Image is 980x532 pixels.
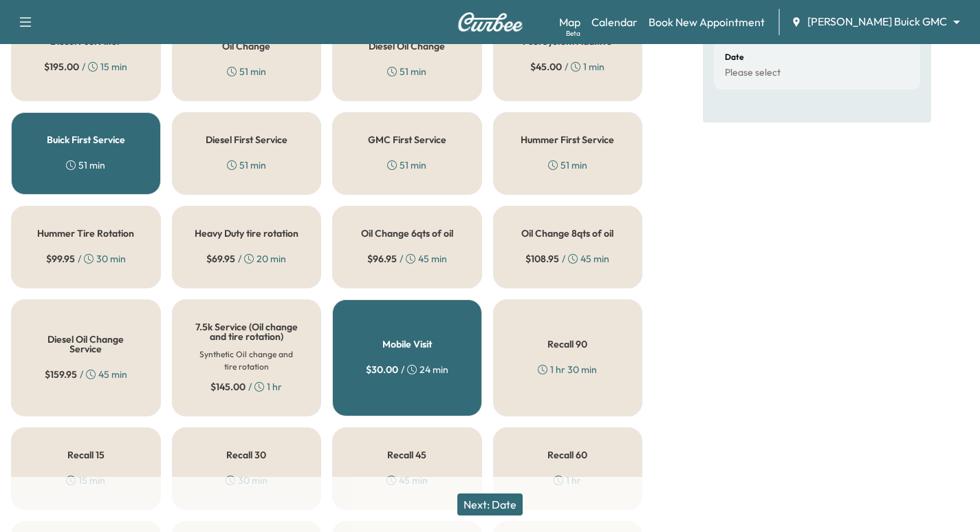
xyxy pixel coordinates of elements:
div: / 45 min [45,368,127,381]
h5: [PERSON_NAME] Edge Diesel Oil Change [355,32,459,51]
span: $ 96.95 [367,252,397,266]
h6: Date [725,53,743,61]
h5: Hummer First Service [521,135,614,145]
span: $ 69.95 [206,252,235,266]
h5: Oil Change 6qts of oil [361,228,453,238]
div: 30 min [226,474,268,487]
div: 1 hr 30 min [538,363,597,376]
div: / 24 min [366,363,448,376]
div: / 45 min [525,252,609,266]
div: Beta [566,28,580,39]
div: 51 min [548,158,587,172]
span: $ 159.95 [45,368,77,381]
h5: Heavy Duty tire rotation [195,228,298,238]
h5: Recall 60 [547,450,587,460]
h5: Fuel System Additive [523,36,612,46]
h6: Synthetic Oil change and tire rotation [195,348,299,373]
span: [PERSON_NAME] Buick GMC [807,14,947,30]
div: / 15 min [44,60,127,74]
span: $ 195.00 [44,60,79,74]
div: 51 min [387,65,426,78]
div: 51 min [66,158,105,172]
h5: GMC First Service [368,135,446,145]
h5: Recall 15 [67,450,105,460]
span: $ 99.95 [46,252,75,266]
div: / 30 min [46,252,126,266]
div: / 20 min [206,252,286,266]
span: $ 108.95 [525,252,559,266]
span: $ 45.00 [530,60,562,74]
h5: Buick First Service [47,135,125,145]
h5: Diesel Oil Change Service [34,334,138,354]
a: Calendar [591,14,638,30]
h5: Diesel First Service [206,135,287,145]
span: $ 30.00 [366,363,398,376]
h5: [PERSON_NAME] Edge Oil Change [195,32,299,51]
div: / 1 min [530,60,605,74]
button: Next: Date [457,493,523,515]
h5: Recall 45 [387,450,426,460]
a: Book New Appointment [649,14,765,30]
div: 1 hr [554,474,581,487]
h5: Hummer Tire Rotation [37,228,134,238]
div: 51 min [227,65,266,78]
p: Please select [725,67,781,79]
div: / 45 min [367,252,447,266]
a: MapBeta [559,14,580,30]
div: 45 min [386,474,428,487]
div: 15 min [66,474,105,487]
h5: Mobile Visit [382,339,432,349]
h5: Diesel Fuel Filter [50,36,121,46]
div: / 1 hr [210,380,282,394]
h5: Oil Change 8qts of oil [521,228,613,238]
h5: Recall 90 [547,339,587,349]
h5: 7.5k Service (Oil change and tire rotation) [195,322,299,341]
div: 51 min [227,158,266,172]
img: Curbee Logo [457,12,523,32]
h5: Recall 30 [226,450,266,460]
span: $ 145.00 [210,380,246,394]
div: 51 min [387,158,426,172]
